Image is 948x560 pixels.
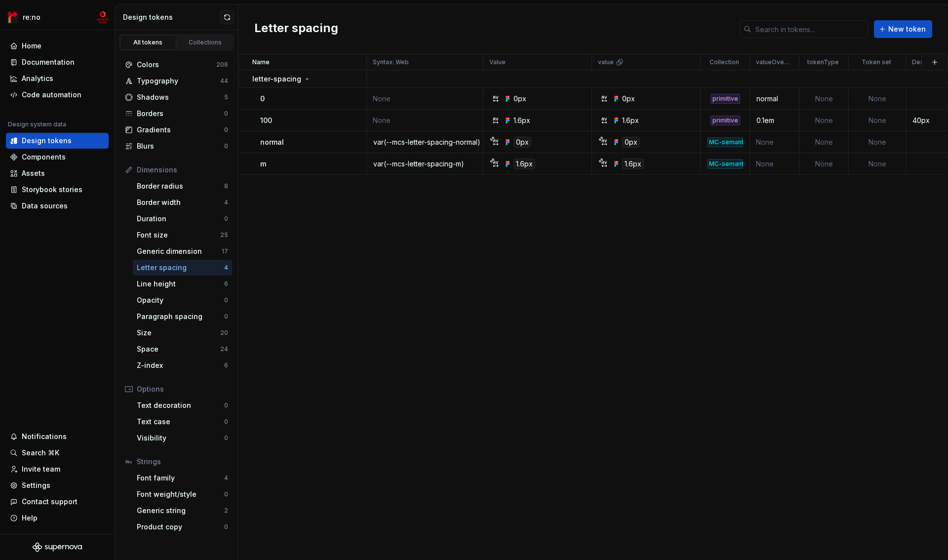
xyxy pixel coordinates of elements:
a: Font family4 [133,470,232,486]
button: Contact support [6,494,109,510]
div: 0.1em [750,116,798,125]
div: re:no [23,12,40,22]
button: Help [6,510,109,526]
p: Value [489,58,506,66]
td: None [750,131,799,153]
a: Shadows5 [121,89,232,105]
div: Design tokens [123,12,220,22]
div: 24 [220,345,228,353]
a: Generic dimension17 [133,243,232,259]
div: Help [22,513,38,523]
div: Design tokens [22,136,72,146]
span: New token [888,24,926,34]
div: 0 [224,110,228,118]
a: Settings [6,478,109,493]
div: Contact support [22,497,78,507]
div: Opacity [137,295,224,305]
div: var(--mcs-letter-spacing-m) [367,159,482,169]
a: Z-index6 [133,358,232,373]
div: Components [22,152,66,162]
a: Typography44 [121,73,232,89]
div: Line height [137,279,224,289]
div: Borders [137,109,224,119]
td: None [849,110,906,131]
a: Opacity0 [133,292,232,308]
p: letter-spacing [252,74,301,84]
a: Font size25 [133,227,232,243]
p: Token set [862,58,891,66]
div: 0 [224,142,228,150]
td: None [799,110,849,131]
a: Size20 [133,325,232,341]
p: 100 [260,116,272,125]
p: valueOverride [756,58,791,66]
td: None [849,88,906,110]
div: 206 [216,61,228,69]
div: Dimensions [137,165,228,175]
div: 8 [224,182,228,190]
div: Border width [137,198,224,207]
a: Assets [6,165,109,181]
div: 25 [220,231,228,239]
div: 1.6px [513,116,530,125]
div: 20 [220,329,228,337]
h2: Letter spacing [254,20,338,38]
div: 0px [513,94,526,104]
div: Strings [137,457,228,467]
p: Syntax: Web [373,58,409,66]
p: Collection [710,58,739,66]
div: 0 [224,313,228,320]
div: Border radius [137,181,224,191]
div: 0 [224,523,228,531]
div: 6 [224,280,228,288]
a: Visibility0 [133,430,232,446]
div: Assets [22,168,45,178]
div: 1.6px [513,159,535,169]
a: Border width4 [133,195,232,210]
p: normal [260,137,284,147]
div: Gradients [137,125,224,135]
p: Description [912,58,946,66]
div: 1.6px [622,116,639,125]
div: Search ⌘K [22,448,59,458]
div: Design system data [8,120,66,128]
div: 17 [222,247,228,255]
svg: Supernova Logo [33,542,82,552]
a: Analytics [6,71,109,86]
div: Settings [22,480,50,490]
a: Text case0 [133,414,232,430]
img: mc-develop [97,11,109,23]
div: Size [137,328,220,338]
div: Font size [137,230,220,240]
a: Gradients0 [121,122,232,138]
td: None [750,153,799,175]
div: 4 [224,264,228,272]
div: Text case [137,417,224,427]
div: 4 [224,474,228,482]
button: Search ⌘K [6,445,109,461]
div: Data sources [22,201,68,211]
div: Font family [137,473,224,483]
a: Invite team [6,461,109,477]
div: 0 [224,296,228,304]
td: None [367,88,483,110]
div: Home [22,41,41,51]
div: Documentation [22,57,75,67]
div: Paragraph spacing [137,312,224,321]
div: Font weight/style [137,489,224,499]
a: Duration0 [133,211,232,227]
a: Generic string2 [133,503,232,519]
div: 44 [220,77,228,85]
div: 0px [513,137,531,148]
div: 0 [224,215,228,223]
div: Options [137,384,228,394]
div: Visibility [137,433,224,443]
a: Font weight/style0 [133,486,232,502]
td: None [799,153,849,175]
div: Generic dimension [137,246,222,256]
div: primitive [711,94,740,104]
div: 0 [224,418,228,426]
div: Text decoration [137,400,224,410]
p: value [598,58,614,66]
